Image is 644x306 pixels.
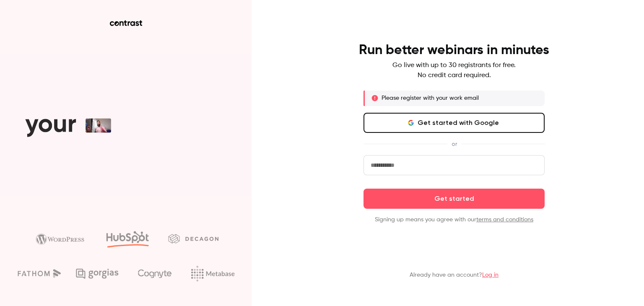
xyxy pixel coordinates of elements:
p: Signing up means you agree with our [364,215,545,224]
p: Go live with up to 30 registrants for free. No credit card required. [392,60,516,80]
div: Domaine: [DOMAIN_NAME] [22,22,95,29]
p: Already have an account? [410,271,499,279]
img: website_grey.svg [13,22,20,29]
img: tab_keywords_by_traffic_grey.svg [95,49,102,55]
a: Log in [482,272,499,278]
span: or [447,140,461,148]
div: v 4.0.25 [23,13,41,20]
div: Domaine [43,49,65,55]
img: decagon [168,234,218,243]
a: terms and conditions [476,217,533,223]
button: Get started [364,189,545,209]
button: Get started with Google [364,113,545,133]
h4: Run better webinars in minutes [359,42,549,59]
div: Mots-clés [104,49,128,55]
img: tab_domain_overview_orange.svg [34,49,41,55]
img: logo_orange.svg [13,13,20,20]
p: Please register with your work email [382,94,479,102]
